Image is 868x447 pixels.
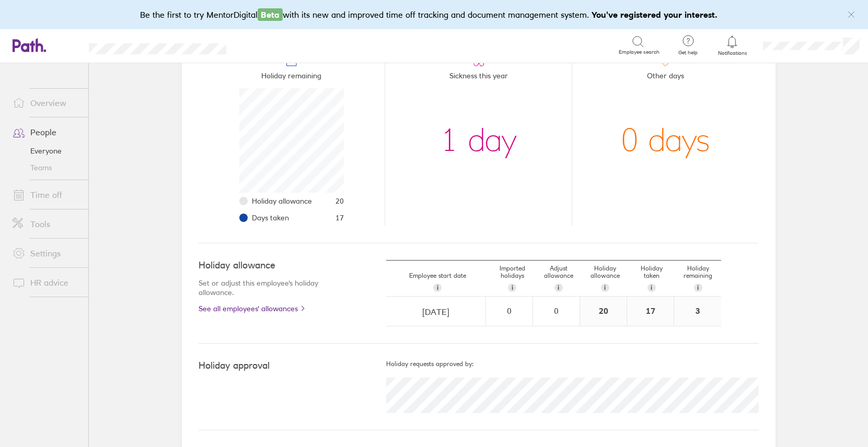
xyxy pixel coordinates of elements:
span: i [651,284,652,292]
b: You've registered your interest. [592,9,717,20]
span: Employee search [619,49,659,55]
span: Get help [671,50,705,56]
a: Settings [4,243,88,264]
div: 0 [487,306,532,315]
a: See all employees' allowances [199,304,344,313]
span: i [558,284,559,292]
span: Sickness this year [449,67,508,88]
a: HR advice [4,272,88,293]
div: Holiday allowance [582,261,628,296]
span: i [604,284,606,292]
div: Imported holidays [489,261,536,296]
div: 3 [674,297,721,326]
div: 17 [627,297,674,326]
div: Holiday remaining [675,261,721,296]
div: Search [254,40,281,50]
a: Tools [4,214,88,234]
a: Teams [4,159,88,176]
a: Notifications [715,34,749,56]
span: Holiday allowance [252,197,312,205]
div: 0 [534,306,579,315]
span: Days taken [252,214,289,222]
div: Adjust allowance [535,261,582,296]
div: Employee start date [386,268,489,296]
span: Notifications [715,50,749,56]
div: Be the first to try MentorDigital with its new and improved time off tracking and document manage... [140,8,728,21]
a: People [4,122,88,143]
p: Set or adjust this employee's holiday allowance. [199,278,344,297]
span: i [512,284,513,292]
span: Beta [258,8,283,21]
div: Holiday taken [628,261,675,296]
span: Other days [647,67,684,88]
div: 0 days [621,88,710,193]
span: 17 [335,214,344,222]
span: i [697,284,699,292]
a: Time off [4,184,88,205]
h4: Holiday allowance [199,260,344,271]
a: Overview [4,92,88,113]
span: Holiday remaining [261,67,321,88]
div: 20 [580,297,627,326]
div: 1 day [441,88,517,193]
a: Everyone [4,143,88,159]
span: i [437,284,438,292]
input: dd/mm/yyyy [387,297,485,326]
span: 20 [335,197,344,205]
h5: Holiday requests approved by: [386,360,759,368]
h4: Holiday approval [199,360,386,371]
